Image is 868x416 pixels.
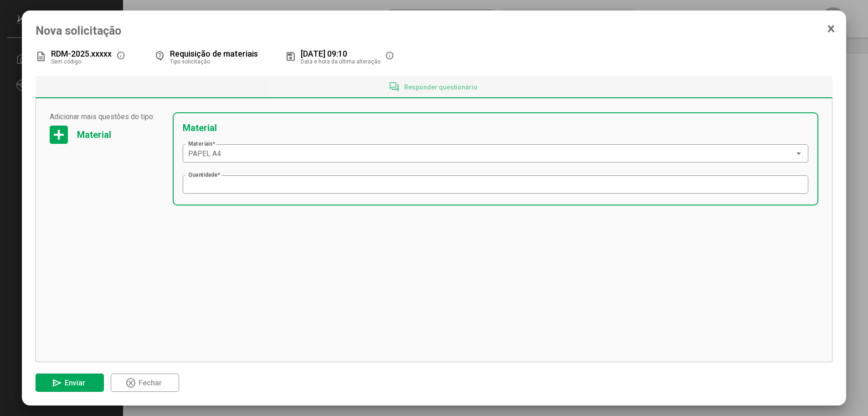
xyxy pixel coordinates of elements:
span: PAPEL A4 [188,149,221,158]
div: Material [183,122,217,133]
span: Requisição de materiais [170,49,258,58]
mat-icon: highlight_off [125,378,136,389]
span: Fechar [139,379,162,387]
span: Sem código [51,58,81,65]
span: [DATE] 09:10 [301,49,347,58]
span: Data e hora da última alteração [301,58,380,65]
mat-icon: send [51,378,62,389]
button: Fechar [111,374,179,392]
span: Enviar [65,379,85,387]
span: Nova solicitação [36,24,833,37]
mat-icon: save [285,51,296,62]
span: RDM-2025.xxxxx [51,49,112,58]
span: Responder questionário [404,84,478,91]
div: Material [77,129,111,140]
mat-icon: info [385,51,396,62]
mat-icon: contact_support [154,51,165,62]
span: Tipo solicitação [170,58,210,65]
mat-icon: description [36,51,46,62]
mat-icon: forum [389,82,400,93]
mat-icon: info [116,51,127,62]
button: Enviar [36,374,104,392]
span: Adicionar mais questões do tipo: [50,112,164,121]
